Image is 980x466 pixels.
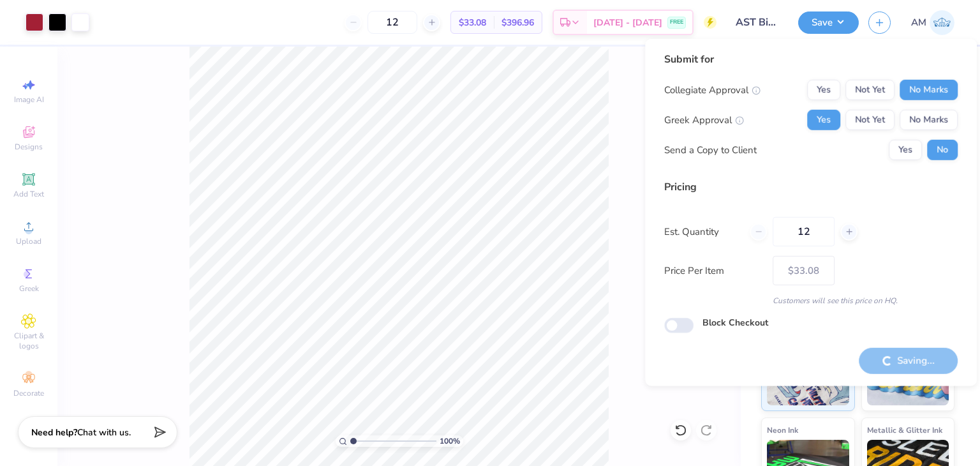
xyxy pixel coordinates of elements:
input: – – [367,11,417,34]
span: Clipart & logos [6,331,51,351]
label: Price Per Item [664,264,763,278]
input: Untitled Design [726,10,789,35]
span: AM [911,15,926,30]
img: Abhinav Mohan [930,10,954,35]
button: Yes [807,80,840,100]
span: Upload [16,236,41,246]
span: Metallic & Glitter Ink [867,423,942,437]
span: $396.96 [501,16,534,29]
strong: Need help? [31,426,77,439]
label: Est. Quantity [664,225,740,239]
span: Chat with us. [77,426,131,439]
span: Neon Ink [767,423,798,437]
label: Block Checkout [702,316,768,329]
button: Save [798,11,859,34]
button: No Marks [900,80,958,100]
span: Decorate [13,388,44,398]
span: Add Text [13,189,44,199]
button: Yes [807,110,840,130]
button: No [927,140,958,160]
button: Not Yet [845,110,895,130]
div: Send a Copy to Client [664,143,757,158]
a: AM [911,10,954,35]
span: $33.08 [459,16,486,29]
div: Customers will see this price on HQ. [664,295,958,306]
span: 100 % [440,435,460,447]
div: Submit for [664,52,958,67]
div: Greek Approval [664,113,744,128]
span: FREE [670,18,683,27]
span: [DATE] - [DATE] [593,16,662,29]
span: Image AI [14,94,44,105]
button: Yes [889,140,922,160]
button: No Marks [900,110,958,130]
button: Not Yet [845,80,895,100]
div: Pricing [664,179,958,195]
span: Greek [19,283,39,294]
input: – – [773,217,835,246]
span: Designs [15,142,43,152]
div: Collegiate Approval [664,83,761,98]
